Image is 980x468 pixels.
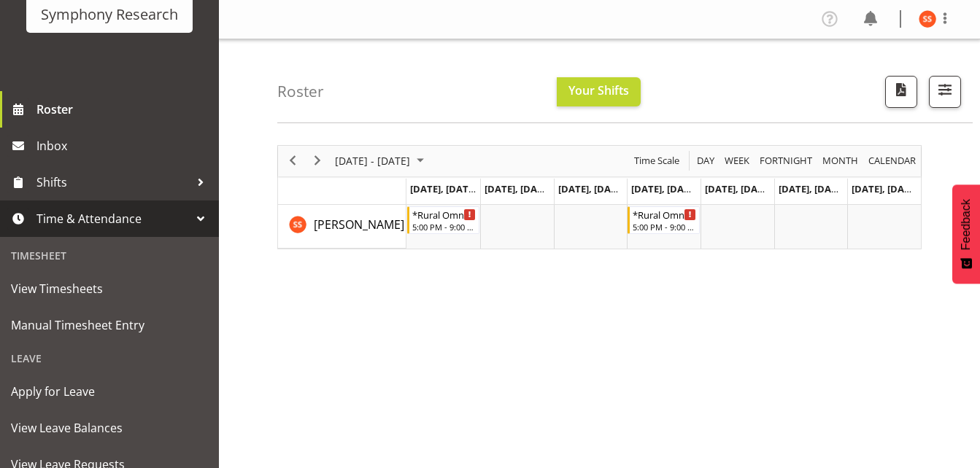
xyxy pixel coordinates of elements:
span: Apply for Leave [11,381,208,402]
button: Timeline Week [722,152,752,170]
span: [DATE], [DATE] [779,182,845,195]
div: 5:00 PM - 9:00 PM [633,221,696,233]
div: Sarah Snook"s event - *Rural Omni Begin From Monday, August 25, 2025 at 5:00:00 PM GMT+12:00 Ends... [407,206,479,234]
div: *Rural Omni [633,207,696,222]
span: Shifts [36,171,190,193]
span: Your Shifts [568,82,629,98]
button: Feedback - Show survey [952,184,980,284]
div: previous period [280,146,305,176]
button: Month [866,152,919,170]
table: Timeline Week of August 29, 2025 [406,205,921,249]
span: [DATE], [DATE] [852,182,918,195]
span: Fortnight [758,152,814,170]
span: Roster [36,98,212,120]
button: Download a PDF of the roster according to the set date range. [885,76,917,108]
span: [DATE], [DATE] [485,182,551,195]
a: View Leave Balances [4,410,215,446]
div: Sarah Snook"s event - *Rural Omni Begin From Thursday, August 28, 2025 at 5:00:00 PM GMT+12:00 En... [628,206,700,234]
button: Timeline Month [820,152,861,170]
img: sarah-snook10022.jpg [919,10,936,28]
span: View Timesheets [11,278,208,300]
span: calendar [867,152,917,170]
span: View Leave Balances [11,417,208,439]
div: *Rural Omni [412,207,476,222]
button: Fortnight [757,152,815,170]
span: Feedback [960,199,973,250]
td: Sarah Snook resource [278,205,406,249]
button: Previous [283,152,303,170]
div: Leave [4,343,215,373]
div: next period [305,146,330,176]
button: Next [308,152,328,170]
button: Time Scale [632,152,682,170]
div: Timesheet [4,241,215,270]
span: Day [695,152,716,170]
button: August 2025 [333,152,431,170]
span: [PERSON_NAME] [314,217,404,233]
button: Filter Shifts [929,76,961,108]
div: Symphony Research [41,4,178,26]
span: Manual Timesheet Entry [11,314,208,336]
span: Month [821,152,860,170]
span: [DATE], [DATE] [558,182,625,195]
h4: Roster [277,83,324,100]
a: Apply for Leave [4,373,215,410]
span: Time Scale [633,152,681,170]
a: Manual Timesheet Entry [4,307,215,343]
a: [PERSON_NAME] [314,216,404,233]
span: [DATE], [DATE] [631,182,698,195]
a: View Timesheets [4,270,215,307]
span: [DATE] - [DATE] [333,152,412,170]
div: August 25 - 31, 2025 [330,146,433,176]
span: Inbox [36,135,212,157]
span: [DATE], [DATE] [705,182,771,195]
div: 5:00 PM - 9:00 PM [412,221,476,233]
button: Timeline Day [695,152,717,170]
div: Timeline Week of August 29, 2025 [277,145,922,249]
span: Week [723,152,751,170]
button: Your Shifts [557,77,641,106]
span: Time & Attendance [36,208,190,230]
span: [DATE], [DATE] [410,182,477,195]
